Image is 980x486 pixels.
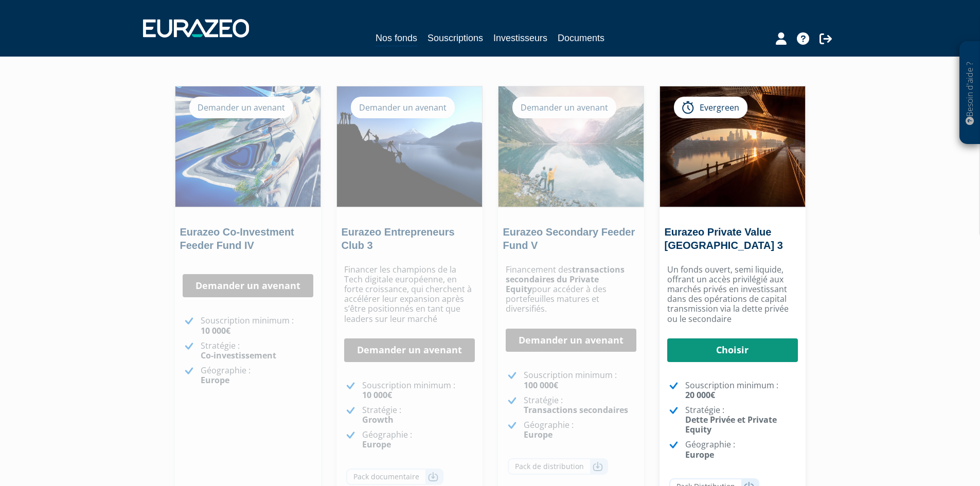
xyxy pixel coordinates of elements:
[524,420,636,440] p: Géographie :
[362,430,475,449] p: Géographie :
[508,458,608,475] a: Pack de distribution
[524,370,636,390] p: Souscription minimum :
[685,449,714,460] strong: Europe
[493,31,547,45] a: Investisseurs
[175,86,320,207] img: Eurazeo Co-Investment Feeder Fund IV
[362,389,392,401] strong: 10 000€
[180,226,294,251] a: Eurazeo Co-Investment Feeder Fund IV
[506,265,636,314] p: Financement des pour accéder à des portefeuilles matures et diversifiés.
[685,389,715,401] strong: 20 000€
[503,226,635,251] a: Eurazeo Secondary Feeder Fund V
[667,265,798,324] p: Un fonds ouvert, semi liquide, offrant un accès privilégié aux marchés privés en investissant dan...
[660,86,805,207] img: Eurazeo Private Value Europe 3
[344,338,475,362] a: Demander un avenant
[524,429,553,440] strong: Europe
[143,19,249,38] img: 1732889491-logotype_eurazeo_blanc_rvb.png
[183,274,313,298] a: Demander un avenant
[351,97,455,118] div: Demander un avenant
[362,405,475,425] p: Stratégie :
[201,366,313,385] p: Géographie :
[337,86,482,207] img: Eurazeo Entrepreneurs Club 3
[362,439,391,450] strong: Europe
[498,86,644,207] img: Eurazeo Secondary Feeder Fund V
[506,264,625,295] strong: transactions secondaires du Private Equity
[201,316,313,335] p: Souscription minimum :
[376,31,417,47] a: Nos fonds
[362,381,475,400] p: Souscription minimum :
[524,395,636,415] p: Stratégie :
[201,350,276,361] strong: Co-investissement
[524,380,558,391] strong: 100 000€
[189,97,293,118] div: Demander un avenant
[558,31,604,45] a: Documents
[685,414,777,435] strong: Dette Privée et Private Equity
[344,265,475,324] p: Financer les champions de la Tech digitale européenne, en forte croissance, qui cherchent à accél...
[201,341,313,361] p: Stratégie :
[524,404,628,416] strong: Transactions secondaires
[964,47,976,139] p: Besoin d'aide ?
[342,226,455,251] a: Eurazeo Entrepreneurs Club 3
[346,469,443,485] a: Pack documentaire
[667,338,798,362] a: Choisir
[506,329,636,352] a: Demander un avenant
[512,97,616,118] div: Demander un avenant
[685,381,798,400] p: Souscription minimum :
[665,226,783,251] a: Eurazeo Private Value [GEOGRAPHIC_DATA] 3
[427,31,483,45] a: Souscriptions
[685,440,798,459] p: Géographie :
[674,97,747,118] div: Evergreen
[362,414,394,425] strong: Growth
[685,405,798,435] p: Stratégie :
[201,374,229,386] strong: Europe
[201,325,230,336] strong: 10 000€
